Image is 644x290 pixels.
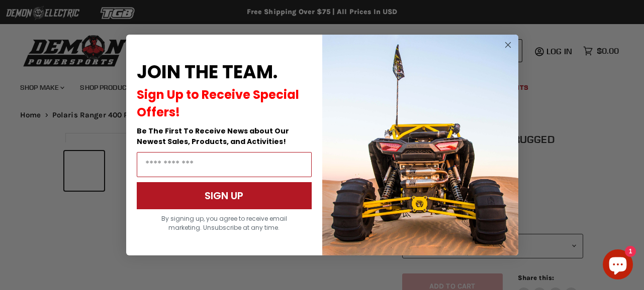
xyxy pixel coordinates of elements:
button: SIGN UP [137,182,312,209]
button: Close dialog [502,39,514,51]
input: Email Address [137,152,312,177]
inbox-online-store-chat: Shopify online store chat [600,249,636,282]
span: By signing up, you agree to receive email marketing. Unsubscribe at any time. [161,214,287,232]
span: JOIN THE TEAM. [137,59,278,85]
span: Be The First To Receive News about Our Newest Sales, Products, and Activities! [137,126,289,147]
span: Sign Up to Receive Special Offers! [137,86,299,120]
img: a9095488-b6e7-41ba-879d-588abfab540b.jpeg [322,35,518,255]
